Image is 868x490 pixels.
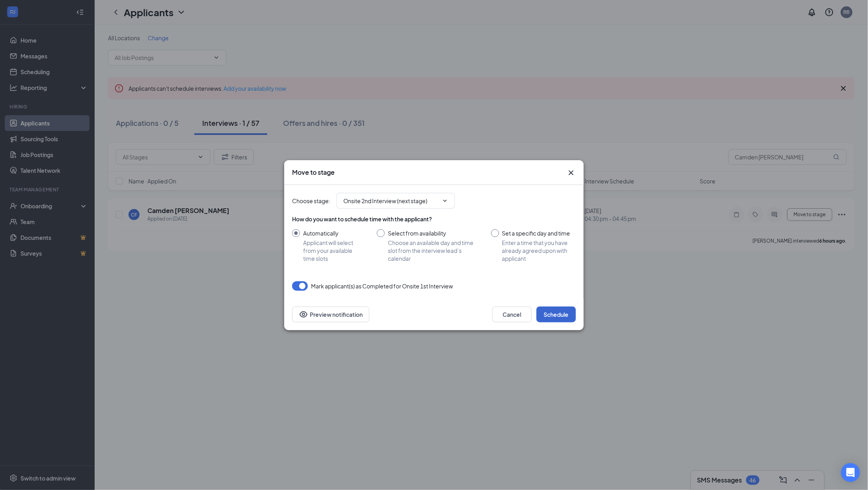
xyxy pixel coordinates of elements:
button: Cancel [492,307,532,322]
svg: Eye [299,310,308,319]
button: Preview notificationEye [292,307,369,322]
div: Open Intercom Messenger [841,463,860,482]
span: Mark applicant(s) as Completed for Onsite 1st Interview [311,281,453,291]
button: Close [566,168,576,178]
svg: ChevronDown [442,198,448,204]
svg: Cross [566,168,576,178]
h3: Move to stage [292,168,335,177]
div: How do you want to schedule time with the applicant? [292,215,576,223]
button: Schedule [536,307,576,322]
span: Choose stage : [292,196,330,205]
